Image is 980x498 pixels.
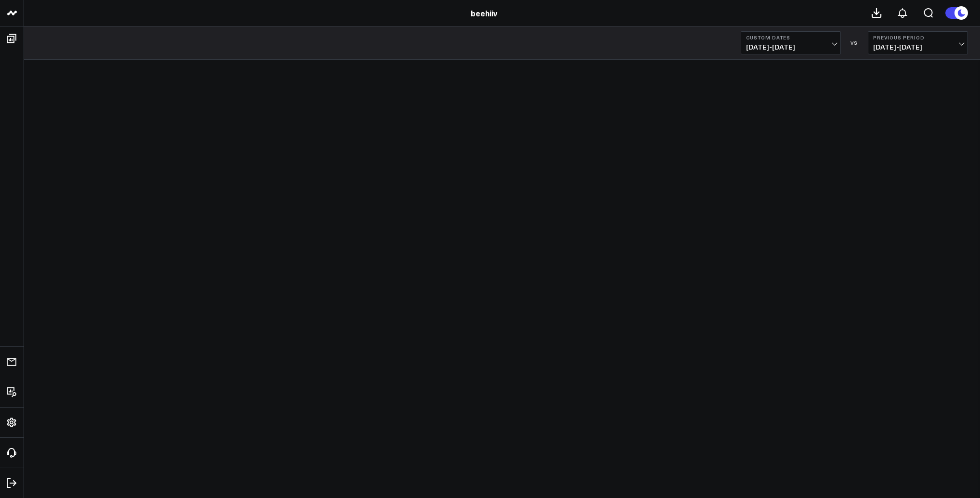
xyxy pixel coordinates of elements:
button: Custom Dates[DATE]-[DATE] [741,31,841,54]
span: [DATE] - [DATE] [746,43,836,51]
div: VS [846,40,863,46]
a: beehiiv [471,8,497,18]
b: Previous Period [873,35,963,40]
span: [DATE] - [DATE] [873,43,963,51]
b: Custom Dates [746,35,836,40]
button: Previous Period[DATE]-[DATE] [868,31,968,54]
